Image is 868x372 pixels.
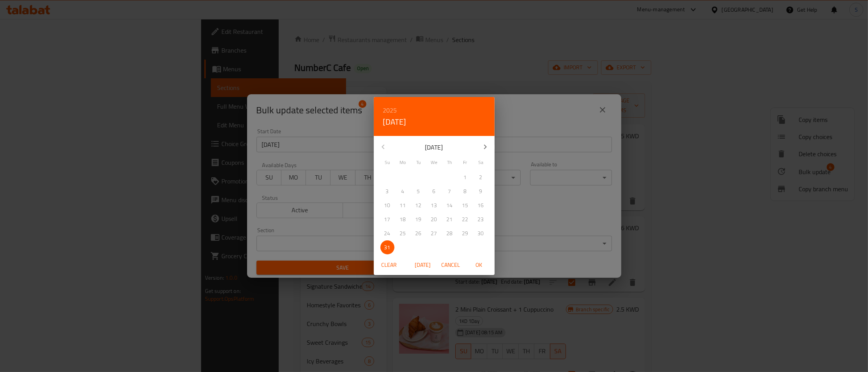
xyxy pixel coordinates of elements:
button: [DATE] [410,258,435,272]
button: Clear [377,258,402,272]
span: We [427,159,441,166]
button: Cancel [438,258,463,272]
span: [DATE] [414,260,432,270]
span: Cancel [442,260,460,270]
span: Fr [458,159,472,166]
span: Th [443,159,457,166]
span: OK [470,260,488,270]
button: [DATE] [383,116,407,128]
p: [DATE] [392,143,476,152]
button: 31 [380,240,394,254]
button: 2025 [383,105,397,116]
span: Mo [396,159,410,166]
p: 31 [384,243,391,252]
span: Tu [412,159,426,166]
button: OK [467,258,491,272]
span: Clear [380,260,399,270]
span: Su [380,159,394,166]
span: Sa [474,159,488,166]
